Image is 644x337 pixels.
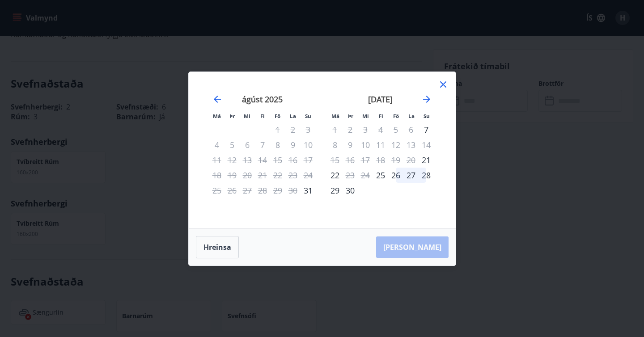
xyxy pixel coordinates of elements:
td: Not available. fimmtudagur, 21. ágúst 2025 [255,168,270,183]
td: Not available. þriðjudagur, 9. september 2025 [343,137,358,152]
td: Not available. föstudagur, 5. september 2025 [388,122,403,137]
td: Choose sunnudagur, 28. september 2025 as your check-in date. It’s available. [419,168,434,183]
td: Not available. föstudagur, 19. september 2025 [388,152,403,168]
small: Mi [244,113,250,119]
td: Not available. miðvikudagur, 3. september 2025 [358,122,373,137]
td: Not available. þriðjudagur, 2. september 2025 [343,122,358,137]
div: Aðeins innritun í boði [419,152,434,168]
td: Choose sunnudagur, 7. september 2025 as your check-in date. It’s available. [419,122,434,137]
td: Not available. sunnudagur, 14. september 2025 [419,137,434,152]
td: Not available. laugardagur, 30. ágúst 2025 [285,183,301,198]
td: Not available. laugardagur, 20. september 2025 [403,152,419,168]
td: Not available. mánudagur, 18. ágúst 2025 [209,168,225,183]
div: 28 [419,168,434,183]
small: Fi [379,113,383,119]
td: Not available. þriðjudagur, 16. september 2025 [343,152,358,168]
td: Not available. laugardagur, 9. ágúst 2025 [285,137,301,152]
td: Not available. mánudagur, 15. september 2025 [327,152,343,168]
div: 30 [343,183,358,198]
div: 22 [327,168,343,183]
td: Not available. miðvikudagur, 27. ágúst 2025 [240,183,255,198]
div: Aðeins útritun í boði [327,122,343,137]
td: Not available. fimmtudagur, 4. september 2025 [373,122,388,137]
td: Choose fimmtudagur, 25. september 2025 as your check-in date. It’s available. [373,168,388,183]
small: Fi [260,113,265,119]
td: Not available. mánudagur, 4. ágúst 2025 [209,137,225,152]
small: Fö [275,113,280,119]
td: Not available. föstudagur, 8. ágúst 2025 [270,137,285,152]
small: La [290,113,296,119]
td: Not available. mánudagur, 25. ágúst 2025 [209,183,225,198]
td: Not available. sunnudagur, 3. ágúst 2025 [301,122,316,137]
td: Not available. miðvikudagur, 24. september 2025 [358,168,373,183]
div: 27 [403,168,419,183]
div: Move backward to switch to the previous month. [212,94,223,105]
td: Not available. föstudagur, 29. ágúst 2025 [270,183,285,198]
td: Choose þriðjudagur, 30. september 2025 as your check-in date. It’s available. [343,183,358,198]
td: Choose laugardagur, 27. september 2025 as your check-in date. It’s available. [403,168,419,183]
td: Choose sunnudagur, 21. september 2025 as your check-in date. It’s available. [419,152,434,168]
small: Mi [362,113,369,119]
td: Not available. föstudagur, 15. ágúst 2025 [270,152,285,168]
small: Su [305,113,311,119]
div: 26 [388,168,403,183]
div: Aðeins innritun í boði [301,183,316,198]
td: Not available. þriðjudagur, 23. september 2025 [343,168,358,183]
td: Not available. fimmtudagur, 18. september 2025 [373,152,388,168]
small: Fö [393,113,399,119]
td: Not available. mánudagur, 11. ágúst 2025 [209,152,225,168]
small: Má [213,113,221,119]
div: Aðeins útritun í boði [327,137,343,152]
td: Not available. sunnudagur, 10. ágúst 2025 [301,137,316,152]
td: Not available. laugardagur, 16. ágúst 2025 [285,152,301,168]
td: Not available. föstudagur, 1. ágúst 2025 [270,122,285,137]
td: Not available. laugardagur, 6. september 2025 [403,122,419,137]
div: Aðeins innritun í boði [373,168,388,183]
td: Not available. fimmtudagur, 28. ágúst 2025 [255,183,270,198]
td: Not available. miðvikudagur, 10. september 2025 [358,137,373,152]
td: Choose sunnudagur, 31. ágúst 2025 as your check-in date. It’s available. [301,183,316,198]
td: Choose mánudagur, 29. september 2025 as your check-in date. It’s available. [327,183,343,198]
td: Not available. þriðjudagur, 12. ágúst 2025 [225,152,240,168]
small: Þr [229,113,235,119]
small: Má [331,113,339,119]
small: Þr [348,113,353,119]
td: Not available. fimmtudagur, 14. ágúst 2025 [255,152,270,168]
td: Not available. þriðjudagur, 5. ágúst 2025 [225,137,240,152]
td: Not available. miðvikudagur, 17. september 2025 [358,152,373,168]
td: Not available. fimmtudagur, 7. ágúst 2025 [255,137,270,152]
td: Not available. miðvikudagur, 20. ágúst 2025 [240,168,255,183]
td: Not available. miðvikudagur, 6. ágúst 2025 [240,137,255,152]
td: Choose mánudagur, 22. september 2025 as your check-in date. It’s available. [327,168,343,183]
td: Not available. miðvikudagur, 13. ágúst 2025 [240,152,255,168]
div: Aðeins útritun í boði [343,168,358,183]
td: Not available. fimmtudagur, 11. september 2025 [373,137,388,152]
div: Calendar [199,83,445,218]
td: Choose föstudagur, 26. september 2025 as your check-in date. It’s available. [388,168,403,183]
td: Not available. laugardagur, 2. ágúst 2025 [285,122,301,137]
small: Su [424,113,430,119]
td: Not available. þriðjudagur, 19. ágúst 2025 [225,168,240,183]
td: Not available. laugardagur, 23. ágúst 2025 [285,168,301,183]
strong: [DATE] [368,94,393,105]
td: Not available. föstudagur, 22. ágúst 2025 [270,168,285,183]
td: Not available. föstudagur, 12. september 2025 [388,137,403,152]
button: Hreinsa [196,236,239,258]
td: Not available. þriðjudagur, 26. ágúst 2025 [225,183,240,198]
td: Not available. laugardagur, 13. september 2025 [403,137,419,152]
div: 29 [327,183,343,198]
td: Not available. sunnudagur, 24. ágúst 2025 [301,168,316,183]
small: La [408,113,415,119]
td: Not available. sunnudagur, 17. ágúst 2025 [301,152,316,168]
div: Aðeins innritun í boði [419,122,434,137]
td: Not available. mánudagur, 1. september 2025 [327,122,343,137]
div: Move forward to switch to the next month. [421,94,432,105]
td: Not available. mánudagur, 8. september 2025 [327,137,343,152]
strong: ágúst 2025 [242,94,283,105]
